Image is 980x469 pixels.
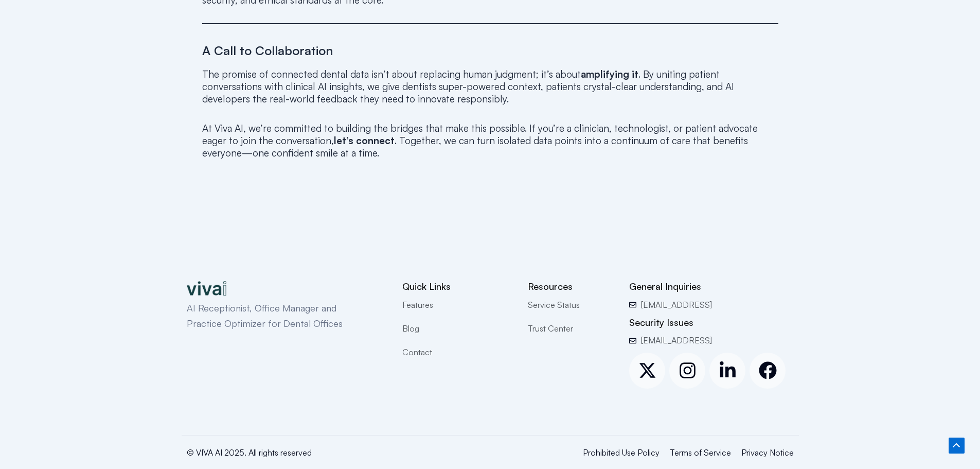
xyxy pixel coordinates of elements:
[638,334,712,347] span: [EMAIL_ADDRESS]
[402,298,433,311] span: Features
[402,345,512,359] a: Contact
[741,446,794,459] a: Privacy Notice
[583,446,660,459] a: Prohibited Use Policy
[202,68,778,105] p: The promise of connected dental data isn’t about replacing human judgment; it’s about . By unitin...
[670,446,731,459] a: Terms of Service
[187,301,367,331] p: AI Receptionist, Office Manager and Practice Optimizer for Dental Offices
[629,298,793,311] a: [EMAIL_ADDRESS]
[528,298,614,311] a: Service Status
[581,68,638,80] strong: amplifying it
[528,322,614,335] a: Trust Center
[187,446,453,459] p: © VIVA AI 2025. All rights reserved
[629,317,793,328] h2: Security Issues
[528,322,573,335] span: Trust Center
[334,134,395,147] strong: let’s connect
[402,281,512,292] h2: Quick Links
[528,281,614,292] h2: Resources
[402,322,419,335] span: Blog
[402,322,512,335] a: Blog
[629,281,793,292] h2: General Inquiries
[638,298,712,311] span: [EMAIL_ADDRESS]
[202,122,778,159] p: At Viva AI, we’re committed to building the bridges that make this possible. If you’re a clinicia...
[629,334,793,347] a: [EMAIL_ADDRESS]
[402,345,432,359] span: Contact
[402,298,512,311] a: Features
[202,43,778,59] h3: A Call to Collaboration
[528,298,580,311] span: Service Status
